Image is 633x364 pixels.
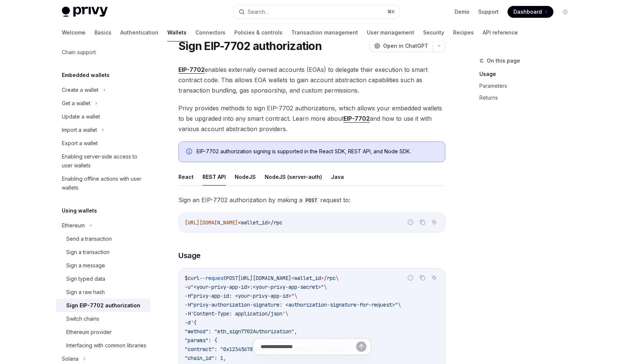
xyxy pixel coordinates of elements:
span: "privy-app-id: <your-privy-app-id>" [191,293,294,299]
span: ⌘ K [387,9,395,15]
span: $ [185,275,188,281]
a: Returns [479,92,577,104]
a: EIP-7702 [344,115,370,123]
span: \ [285,310,288,317]
a: Welcome [62,24,86,41]
a: Send a transaction [56,232,151,246]
span: \ [324,284,327,290]
span: 'Content-Type: application/json' [191,310,285,317]
button: React [178,168,194,186]
a: Policies & controls [234,24,282,41]
span: d [318,275,321,281]
span: wallet_i [294,275,318,281]
span: curl [188,275,200,281]
span: < [291,275,294,281]
div: Solana [62,354,78,363]
span: POST [226,275,238,281]
span: <wallet_id>/rpc [238,219,282,226]
h1: Sign EIP-7702 authorization [178,39,322,53]
a: Usage [479,68,577,80]
span: -u [185,284,191,290]
button: Copy the contents from the code block [418,273,427,283]
a: Support [478,8,499,16]
button: Report incorrect code [406,273,415,283]
span: "method": "eth_sign7702Authorization", [185,328,297,335]
div: Import a wallet [62,126,97,134]
button: Ask AI [429,273,439,283]
a: Sign EIP-7702 authorization [56,299,151,312]
a: Sign a message [56,259,151,272]
span: -H [185,310,191,317]
span: Open in ChatGPT [383,42,428,50]
span: Privy provides methods to sign EIP-7702 authorizations, which allows your embedded wallets to be ... [178,103,445,134]
span: -H [185,301,191,308]
a: Parameters [479,80,577,92]
h5: Using wallets [62,206,97,215]
span: On this page [487,56,520,65]
div: EIP-7702 authorization signing is supported in the React SDK, REST API, and Node SDK. [197,148,438,156]
span: Usage [178,250,201,261]
a: Dashboard [508,6,553,18]
div: Ethereum [62,221,85,230]
div: Switch chains [66,314,99,323]
button: Search...⌘K [234,5,399,19]
span: [URL][DOMAIN_NAME] [185,219,238,226]
svg: Info [186,148,194,156]
a: Enabling offline actions with user wallets [56,172,151,194]
button: NodeJS (server-auth) [265,168,322,186]
div: Sign EIP-7702 authorization [66,301,140,310]
h5: Embedded wallets [62,71,110,80]
img: light logo [62,7,108,17]
button: Send message [356,341,366,352]
a: Connectors [195,24,225,41]
span: Dashboard [513,8,542,16]
div: Sign a message [66,261,105,270]
div: Sign typed data [66,274,105,283]
a: EIP-7702 [178,66,205,74]
span: "privy-authorization-signature: <authorization-signature-for-request>" [191,301,398,308]
div: Search... [248,7,268,16]
div: Ethereum provider [66,328,112,337]
span: /rpc [324,275,336,281]
div: Get a wallet [62,99,90,108]
div: Sign a raw hash [66,288,105,297]
button: REST API [202,168,226,186]
span: \ [336,275,339,281]
span: -d [185,319,191,326]
a: API reference [483,24,518,41]
a: Sign typed data [56,272,151,285]
a: Update a wallet [56,110,151,123]
a: Transaction management [291,24,358,41]
code: POST [302,196,320,204]
a: Recipes [453,24,474,41]
span: [URL][DOMAIN_NAME] [238,275,291,281]
button: Toggle dark mode [559,6,571,18]
span: -H [185,293,191,299]
div: Enabling offline actions with user wallets [62,174,146,192]
a: Authentication [120,24,158,41]
a: Export a wallet [56,137,151,150]
div: Update a wallet [62,112,100,121]
span: Sign an EIP-7702 authorization by making a request to: [178,195,445,205]
div: Enabling server-side access to user wallets [62,152,146,170]
a: User management [367,24,414,41]
a: Sign a transaction [56,246,151,259]
span: "<your-privy-app-id>:<your-privy-app-secret>" [191,284,324,290]
span: '{ [191,319,197,326]
a: Enabling server-side access to user wallets [56,150,151,172]
a: Wallets [167,24,187,41]
button: Copy the contents from the code block [418,217,427,227]
a: Basics [94,24,111,41]
button: NodeJS [235,168,256,186]
a: Ethereum provider [56,325,151,339]
a: Security [423,24,444,41]
div: Interfacing with common libraries [66,341,146,350]
div: Export a wallet [62,139,98,148]
span: --request [200,275,226,281]
span: \ [294,293,297,299]
div: Sign a transaction [66,248,110,257]
button: Open in ChatGPT [369,40,433,52]
div: Create a wallet [62,86,98,94]
span: > [321,275,324,281]
button: Report incorrect code [406,217,415,227]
